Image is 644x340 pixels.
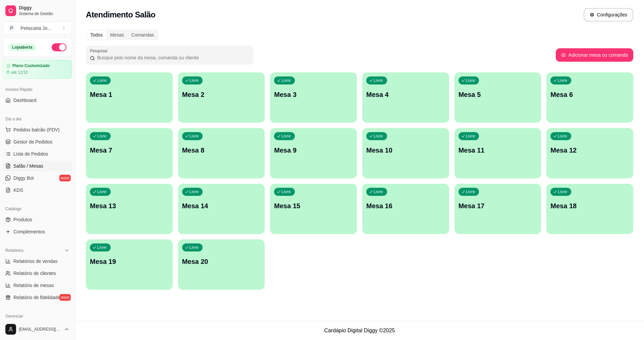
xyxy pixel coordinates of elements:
button: [EMAIL_ADDRESS][DOMAIN_NAME] [3,321,72,337]
p: Livre [558,78,567,83]
a: Lista de Pedidos [3,149,72,159]
button: LivreMesa 18 [546,184,633,234]
p: Livre [190,245,199,250]
p: Mesa 4 [366,90,445,99]
a: DiggySistema de Gestão [3,3,72,19]
span: P [8,25,15,32]
p: Mesa 9 [274,146,353,155]
span: Diggy Bot [13,175,34,181]
span: Gestor de Pedidos [13,138,52,145]
button: LivreMesa 4 [362,72,449,123]
button: LivreMesa 14 [178,184,265,234]
p: Mesa 17 [459,201,537,211]
div: Todos [87,30,106,40]
span: Salão / Mesas [13,163,43,169]
p: Mesa 20 [182,257,261,266]
button: LivreMesa 1 [86,72,173,123]
div: Catálogo [3,204,72,214]
span: Produtos [13,216,32,223]
button: LivreMesa 6 [546,72,633,123]
a: Diggy Botnovo [3,173,72,183]
p: Livre [558,189,567,194]
p: Livre [97,189,107,194]
p: Livre [281,133,291,139]
p: Mesa 1 [90,90,169,99]
button: LivreMesa 12 [546,128,633,178]
span: Relatório de mesas [13,282,54,289]
button: LivreMesa 3 [270,72,357,123]
p: Livre [466,78,475,83]
button: Adicionar mesa ou comanda [556,48,633,62]
div: Petiscaria Jo ... [20,25,51,32]
p: Livre [374,133,383,139]
button: LivreMesa 15 [270,184,357,234]
article: até 12/10 [11,70,28,75]
a: Gestor de Pedidos [3,136,72,147]
button: LivreMesa 5 [454,72,541,123]
button: LivreMesa 16 [362,184,449,234]
p: Livre [97,78,107,83]
span: Sistema de Gestão [19,11,69,16]
p: Livre [466,133,475,139]
button: Select a team [3,21,72,35]
a: Relatório de mesas [3,280,72,291]
a: Relatório de clientes [3,268,72,279]
span: Relatórios de vendas [13,258,58,265]
a: Produtos [3,214,72,225]
a: KDS [3,185,72,195]
button: LivreMesa 20 [178,239,265,290]
span: Diggy [19,5,69,11]
label: Pesquisar [90,48,110,54]
span: Dashboard [13,97,37,104]
span: Relatório de clientes [13,270,56,277]
a: Plano Customizadoaté 12/10 [3,60,72,79]
p: Mesa 14 [182,201,261,211]
button: LivreMesa 11 [454,128,541,178]
a: Relatórios de vendas [3,256,72,267]
h2: Atendimento Salão [86,9,155,20]
footer: Cardápio Digital Diggy © 2025 [75,321,644,340]
p: Livre [190,189,199,194]
p: Livre [190,133,199,139]
button: LivreMesa 10 [362,128,449,178]
span: KDS [13,187,23,193]
p: Mesa 10 [366,146,445,155]
p: Mesa 16 [366,201,445,211]
span: Relatórios [5,248,23,253]
button: LivreMesa 9 [270,128,357,178]
button: LivreMesa 17 [454,184,541,234]
p: Mesa 19 [90,257,169,266]
p: Mesa 8 [182,146,261,155]
span: Pedidos balcão (PDV) [13,126,60,133]
button: LivreMesa 7 [86,128,173,178]
p: Livre [374,78,383,83]
button: Pedidos balcão (PDV) [3,124,72,135]
p: Mesa 7 [90,146,169,155]
p: Livre [558,133,567,139]
p: Mesa 18 [550,201,629,211]
div: Mesas [106,30,127,40]
button: LivreMesa 8 [178,128,265,178]
p: Mesa 13 [90,201,169,211]
span: Lista de Pedidos [13,151,48,157]
p: Livre [281,78,291,83]
p: Mesa 11 [459,146,537,155]
p: Mesa 12 [550,146,629,155]
button: LivreMesa 13 [86,184,173,234]
p: Livre [190,78,199,83]
p: Livre [97,245,107,250]
div: Comandas [128,30,158,40]
a: Relatório de fidelidadenovo [3,292,72,303]
span: [EMAIL_ADDRESS][DOMAIN_NAME] [19,327,61,332]
p: Mesa 6 [550,90,629,99]
button: LivreMesa 2 [178,72,265,123]
p: Mesa 5 [459,90,537,99]
div: Gerenciar [3,311,72,322]
a: Dashboard [3,95,72,106]
input: Pesquisar [95,54,250,61]
button: Configurações [584,8,633,21]
p: Mesa 2 [182,90,261,99]
button: LivreMesa 19 [86,239,173,290]
a: Complementos [3,226,72,237]
span: Complementos [13,228,45,235]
